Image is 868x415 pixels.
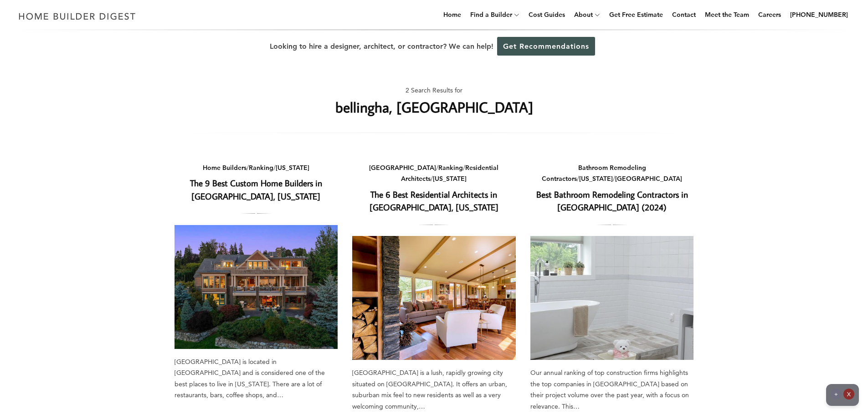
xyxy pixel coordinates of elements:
div: [GEOGRAPHIC_DATA] is located in [GEOGRAPHIC_DATA] and is considered one of the best places to liv... [175,356,338,401]
div: / / [530,162,694,184]
div: / / / [352,162,516,184]
iframe: Drift Widget Chat Controller [693,349,857,404]
div: Our annual ranking of top construction firms highlights the top companies in [GEOGRAPHIC_DATA] ba... [530,367,694,412]
a: [GEOGRAPHIC_DATA] [615,174,682,183]
a: The 9 Best Custom Home Builders in [GEOGRAPHIC_DATA], [US_STATE] [190,177,322,202]
a: The 6 Best Residential Architects in [GEOGRAPHIC_DATA], [US_STATE] [352,236,516,360]
a: [US_STATE] [276,164,309,172]
a: Ranking [249,164,273,172]
a: Ranking [438,164,463,172]
a: The 6 Best Residential Architects in [GEOGRAPHIC_DATA], [US_STATE] [370,189,498,213]
a: Home Builders [203,164,247,172]
a: Best Bathroom Remodeling Contractors in [GEOGRAPHIC_DATA] (2024) [530,236,694,360]
div: [GEOGRAPHIC_DATA] is a lush, rapidly growing city situated on [GEOGRAPHIC_DATA]. It offers an urb... [352,367,516,412]
a: Get Recommendations [497,37,595,56]
h1: bellingha, [GEOGRAPHIC_DATA] [335,96,533,118]
span: 2 Search Results for [406,85,462,96]
a: [GEOGRAPHIC_DATA] [369,164,436,172]
a: Best Bathroom Remodeling Contractors in [GEOGRAPHIC_DATA] (2024) [536,189,688,213]
a: Bathroom Remodeling Contractors [542,164,646,183]
a: [US_STATE] [579,174,613,183]
a: [US_STATE] [433,174,467,183]
div: / / [175,162,338,174]
a: The 9 Best Custom Home Builders in [GEOGRAPHIC_DATA], [US_STATE] [175,225,338,349]
img: Home Builder Digest [15,7,140,25]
